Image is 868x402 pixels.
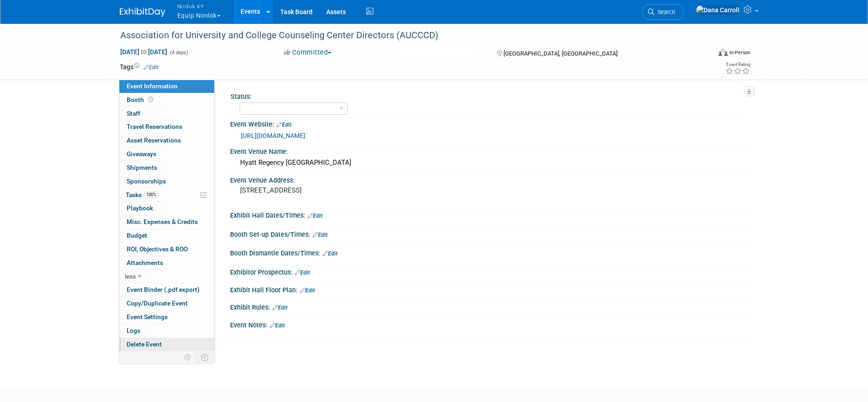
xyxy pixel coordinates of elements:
span: Travel Reservations [127,123,182,130]
a: Event Settings [119,310,214,324]
a: Shipments [119,161,214,174]
img: ExhibitDay [120,8,165,17]
span: Giveaways [127,150,156,158]
div: Event Rating [725,62,750,67]
a: Edit [270,322,285,329]
a: Giveaways [119,148,214,161]
td: Toggle Event Tabs [195,351,214,363]
a: Edit [323,250,338,257]
span: Nimlok KY [177,1,221,11]
div: Event Format [657,47,751,61]
span: Playbook [127,204,153,212]
div: Hyatt Regency [GEOGRAPHIC_DATA] [237,156,742,170]
a: Tasks100% [119,188,214,202]
a: Travel Reservations [119,120,214,133]
div: Exhibit Hall Dates/Times: [230,209,749,220]
div: Exhibit Rules: [230,300,749,312]
a: Edit [295,270,310,276]
span: Delete Event [127,341,162,348]
span: Shipments [127,164,157,171]
span: less [125,273,136,280]
a: Delete Event [119,338,214,351]
pre: [STREET_ADDRESS] [240,186,436,194]
div: Event Venue Address: [230,173,749,185]
span: Copy/Duplicate Event [127,300,188,307]
span: [DATE] [DATE] [120,48,168,56]
span: Sponsorships [127,178,166,185]
div: Booth Dismantle Dates/Times: [230,246,749,258]
a: Budget [119,229,214,242]
div: Booth Set-up Dates/Times: [230,228,749,239]
a: Playbook [119,202,214,215]
span: to [139,48,148,56]
span: Tasks [126,191,159,198]
a: Edit [144,64,159,71]
span: Asset Reservations [127,137,181,144]
a: Copy/Duplicate Event [119,297,214,310]
div: Event Venue Name: [230,145,749,156]
span: (4 days) [169,50,188,56]
img: Dana Carroll [696,5,740,15]
a: Staff [119,107,214,120]
img: Format-Inperson.png [719,49,728,56]
a: Edit [313,232,328,238]
a: Event Information [119,80,214,93]
span: Search [654,9,675,15]
a: [URL][DOMAIN_NAME] [241,132,305,139]
td: Tags [120,62,159,71]
a: Sponsorships [119,175,214,188]
span: 100% [144,191,159,198]
a: Logs [119,324,214,337]
a: Event Binder (.pdf export) [119,283,214,296]
a: Search [642,4,684,20]
span: Attachments [127,259,163,266]
a: Edit [300,287,315,294]
a: ROI, Objectives & ROO [119,243,214,256]
span: Booth not reserved yet [146,96,155,103]
span: Budget [127,232,147,239]
span: Staff [127,110,140,117]
a: Attachments [119,256,214,270]
a: Asset Reservations [119,134,214,147]
div: Association for University and College Counseling Center Directors (AUCCCD) [117,27,697,44]
span: ROI, Objectives & ROO [127,245,188,253]
span: [GEOGRAPHIC_DATA], [GEOGRAPHIC_DATA] [503,50,617,57]
a: Booth [119,93,214,107]
span: Booth [127,96,155,103]
span: Misc. Expenses & Credits [127,218,198,225]
div: Status: [231,90,745,101]
a: Edit [277,122,292,128]
a: Edit [272,305,288,311]
div: Event Notes: [230,318,749,330]
div: Exhibit Hall Floor Plan: [230,283,749,295]
td: Personalize Event Tab Strip [180,351,196,363]
span: Event Binder (.pdf export) [127,286,200,293]
a: Edit [308,213,323,219]
span: Event Information [127,82,178,90]
button: Committed [281,48,335,57]
div: Exhibitor Prospectus: [230,265,749,277]
a: less [119,270,214,283]
div: Event Website: [230,117,749,129]
div: In-Person [729,49,750,56]
a: Misc. Expenses & Credits [119,215,214,229]
span: Logs [127,327,140,334]
span: Event Settings [127,313,168,321]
